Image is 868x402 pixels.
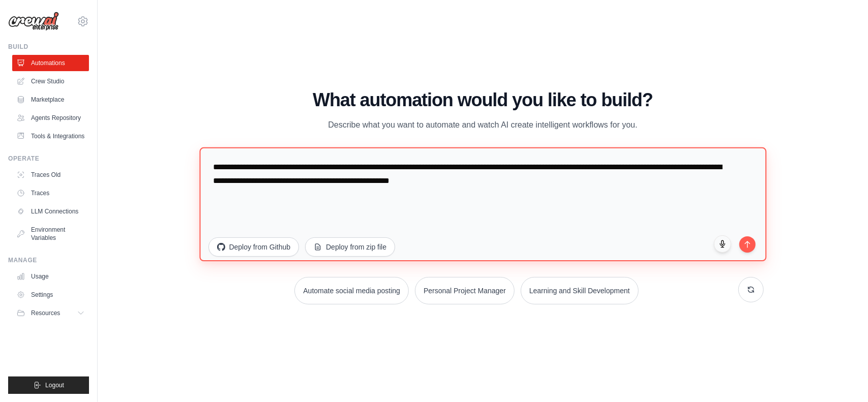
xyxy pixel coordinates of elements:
[12,203,89,220] a: LLM Connections
[12,287,89,303] a: Settings
[12,185,89,201] a: Traces
[12,128,89,144] a: Tools & Integrations
[8,256,89,264] div: Manage
[415,277,515,304] button: Personal Project Manager
[294,277,409,304] button: Automate social media posting
[12,73,89,89] a: Crew Studio
[8,377,89,394] button: Logout
[12,305,89,321] button: Resources
[12,167,89,183] a: Traces Old
[31,309,60,317] span: Resources
[12,268,89,285] a: Usage
[208,237,300,257] button: Deploy from Github
[312,118,654,132] p: Describe what you want to automate and watch AI create intelligent workflows for you.
[305,237,395,257] button: Deploy from zip file
[45,381,64,389] span: Logout
[8,43,89,51] div: Build
[12,222,89,246] a: Environment Variables
[8,12,59,31] img: Logo
[12,55,89,71] a: Automations
[202,90,764,110] h1: What automation would you like to build?
[12,110,89,126] a: Agents Repository
[817,353,868,402] iframe: Chat Widget
[521,277,639,304] button: Learning and Skill Development
[12,91,89,108] a: Marketplace
[8,154,89,163] div: Operate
